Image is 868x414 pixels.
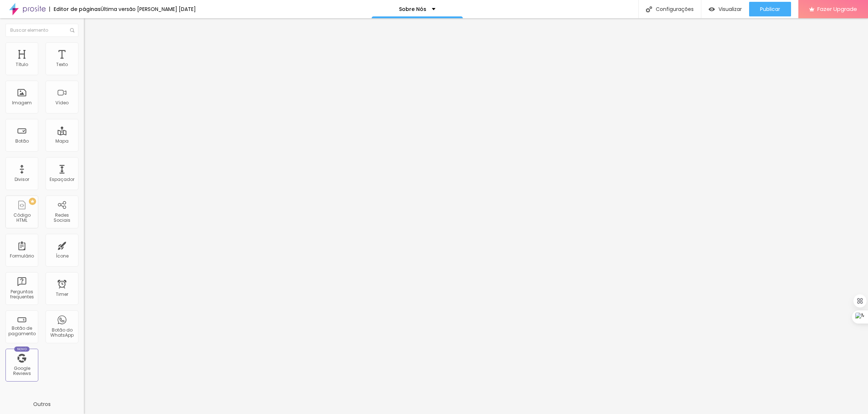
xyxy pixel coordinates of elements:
input: Buscar elemento [5,24,78,37]
div: Botão de pagamento [7,326,36,336]
div: Redes Sociais [47,213,76,223]
img: Icone [70,28,74,32]
div: Novo [14,347,30,352]
div: Espaçador [50,177,74,182]
span: Publicar [760,6,780,12]
div: Divisor [15,177,29,182]
div: Formulário [10,254,34,259]
div: Editor de páginas [49,7,101,12]
img: view-1.svg [709,6,715,12]
div: Última versão [PERSON_NAME] [DATE] [101,7,196,12]
div: Imagem [12,100,32,105]
div: Texto [56,62,68,67]
div: Título [16,62,28,67]
div: Mapa [55,139,69,144]
span: Fazer Upgrade [817,6,857,12]
div: Ícone [56,254,69,259]
div: Timer [56,292,68,297]
img: Icone [646,6,652,12]
p: Sobre Nós [399,7,426,12]
div: Google Reviews [7,366,36,376]
button: Publicar [749,2,791,16]
span: Visualizar [718,6,742,12]
div: Botão [15,139,29,144]
div: Botão do WhatsApp [47,328,76,338]
iframe: Editor [84,18,868,414]
div: Vídeo [55,100,69,105]
div: Perguntas frequentes [7,289,36,300]
div: Código HTML [7,213,36,223]
button: Visualizar [701,2,749,16]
